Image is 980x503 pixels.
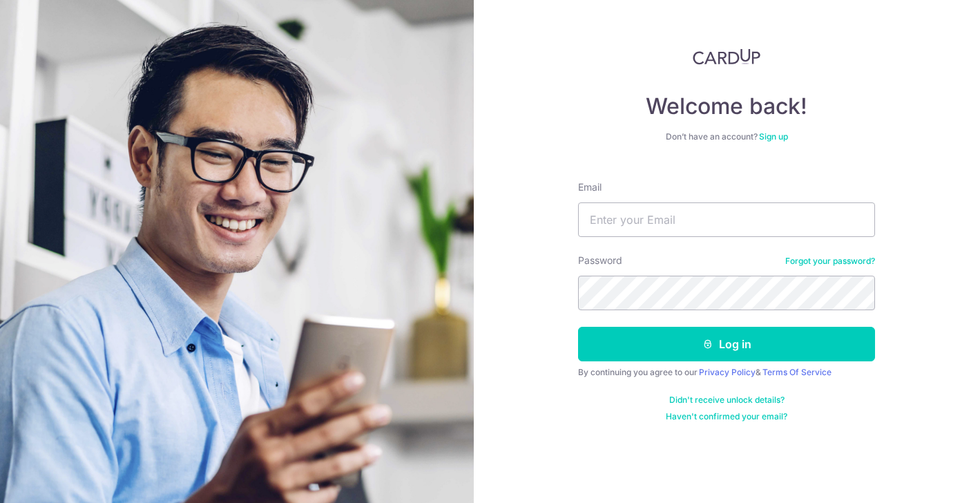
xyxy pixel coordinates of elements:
a: Terms Of Service [762,367,832,377]
h4: Welcome back! [578,93,875,120]
a: Didn't receive unlock details? [669,395,785,406]
a: Sign up [759,131,788,142]
input: Enter your Email [578,202,875,237]
button: Log in [578,327,875,361]
img: CardUp Logo [693,48,760,65]
div: By continuing you agree to our & [578,367,875,378]
label: Password [578,254,622,267]
a: Haven't confirmed your email? [666,411,787,422]
a: Privacy Policy [699,367,756,377]
div: Don’t have an account? [578,131,875,142]
a: Forgot your password? [785,256,875,267]
label: Email [578,180,602,194]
